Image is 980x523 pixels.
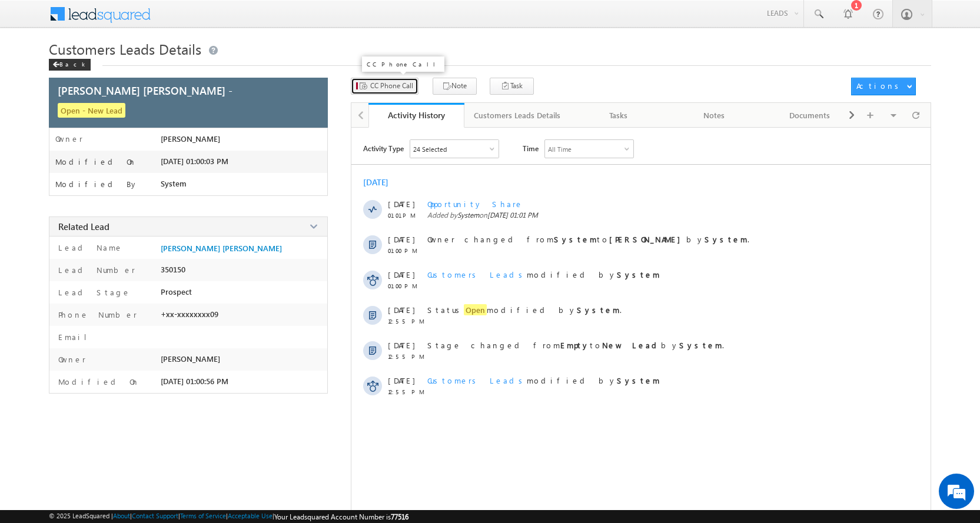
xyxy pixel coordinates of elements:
span: [PERSON_NAME] [161,354,220,364]
span: +xx-xxxxxxxx09 [161,309,218,319]
label: Owner [55,354,86,364]
div: All Time [548,145,572,153]
div: Back [49,59,91,71]
span: System [161,179,187,188]
a: [PERSON_NAME] [PERSON_NAME] [161,244,282,253]
span: [DATE] [388,234,414,244]
a: Terms of Service [180,512,226,519]
label: Modified By [55,179,138,189]
span: [DATE] 01:00:03 PM [161,156,228,166]
span: System [457,211,479,219]
p: CC Phone Call [367,60,440,68]
span: Customers Leads [427,269,527,279]
label: Lead Stage [55,287,131,297]
span: Added by on [427,211,881,219]
label: Modified On [55,157,137,166]
strong: New Lead [602,340,661,350]
div: Customers Leads Details [474,108,560,122]
label: Lead Number [55,265,135,275]
strong: System [617,269,660,279]
span: Open [464,304,487,315]
strong: System [577,305,620,315]
div: Activity History [377,109,456,121]
span: modified by [427,375,660,385]
div: Tasks [580,108,656,122]
span: [DATE] [388,269,414,279]
span: Opportunity Share [427,199,523,209]
span: Time [523,139,539,157]
button: CC Phone Call [351,78,418,95]
div: Documents [772,108,848,122]
button: Task [490,78,534,95]
div: 24 Selected [413,145,447,153]
span: © 2025 LeadSquared | | | | | [49,512,408,521]
span: Stage changed from to by . [427,340,724,350]
label: Lead Name [55,242,123,252]
span: modified by [427,269,660,279]
div: [DATE] [363,176,401,188]
span: Status modified by . [427,304,622,315]
span: [DATE] [388,340,414,350]
div: Owner Changed,Status Changed,Stage Changed,Source Changed,Notes & 19 more.. [410,140,499,158]
span: Open - New Lead [58,103,125,118]
button: Note [433,78,477,95]
span: [PERSON_NAME] [161,134,220,144]
span: [PERSON_NAME] [PERSON_NAME] - [58,83,232,98]
strong: Empty [560,340,590,350]
strong: System [679,340,722,350]
span: [DATE] 01:01 PM [487,211,538,219]
strong: System [705,234,748,244]
span: Owner changed from to by . [427,234,749,244]
a: Contact Support [132,512,178,519]
span: 350150 [161,265,185,274]
span: [DATE] [388,305,414,315]
div: Notes [676,108,752,122]
div: Actions [856,81,903,91]
strong: System [554,234,597,244]
span: Related Lead [58,221,109,232]
a: Activity History [368,103,464,128]
span: Customers Leads Details [49,39,201,58]
label: Owner [55,134,83,144]
label: Modified On [55,377,139,387]
span: 12:55 PM [388,353,423,360]
button: Actions [851,78,916,95]
a: About [113,512,130,519]
a: Documents [762,103,858,128]
span: 01:01 PM [388,212,423,219]
span: [DATE] [388,375,414,385]
span: 12:55 PM [388,388,423,395]
span: 01:00 PM [388,247,423,254]
span: Customers Leads [427,375,527,385]
label: Email [55,332,96,342]
span: Prospect [161,287,192,297]
a: Customers Leads Details [464,103,571,128]
span: [DATE] [388,199,414,209]
span: [DATE] 01:00:56 PM [161,377,228,386]
span: Activity Type [363,139,404,157]
span: CC Phone Call [370,81,413,91]
strong: System [617,375,660,385]
span: 12:55 PM [388,318,423,325]
a: Tasks [571,103,667,128]
a: Notes [667,103,763,128]
strong: [PERSON_NAME] [609,234,686,244]
span: 01:00 PM [388,282,423,289]
span: 77516 [391,512,408,521]
label: Phone Number [55,309,137,319]
a: Acceptable Use [228,512,273,519]
span: Your Leadsquared Account Number is [274,512,408,521]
